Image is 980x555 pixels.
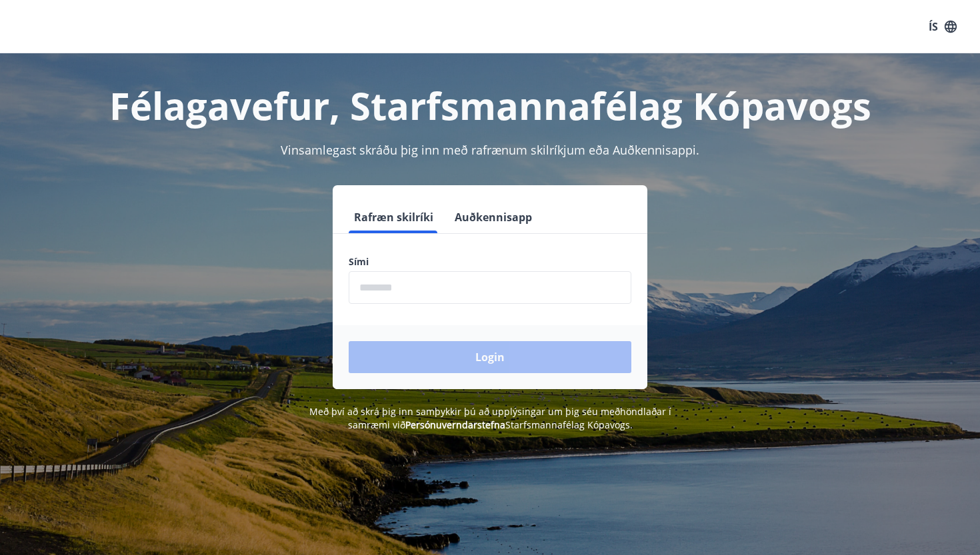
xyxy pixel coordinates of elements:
label: Sími [349,255,631,269]
h1: Félagavefur, Starfsmannafélag Kópavogs [26,80,954,131]
span: Með því að skrá þig inn samþykkir þú að upplýsingar um þig séu meðhöndlaðar í samræmi við Starfsm... [309,405,671,431]
button: Rafræn skilríki [349,201,439,233]
span: Vinsamlegast skráðu þig inn með rafrænum skilríkjum eða Auðkennisappi. [281,142,699,158]
button: Auðkennisapp [449,201,537,233]
a: Persónuverndarstefna [405,418,505,431]
button: ÍS [921,15,964,39]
